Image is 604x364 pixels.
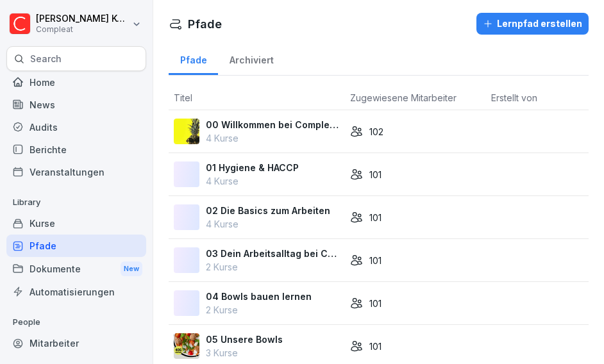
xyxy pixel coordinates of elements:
p: 101 [369,297,382,310]
p: Compleat [36,25,130,34]
a: Mitarbeiter [6,332,146,354]
a: Automatisierungen [6,281,146,303]
img: o4c46wt8xhd4j3o4fn42jjiy.png [174,119,199,144]
p: 101 [369,168,382,181]
a: Pfade [6,235,146,257]
p: 4 Kurse [206,174,299,188]
a: DokumenteNew [6,257,146,281]
p: 101 [369,340,382,353]
div: Dokumente [6,257,146,281]
span: Titel [174,92,192,103]
p: 2 Kurse [206,260,340,274]
p: 05 Unsere Bowls [206,333,283,346]
p: 102 [369,125,383,138]
p: [PERSON_NAME] Kohler [36,13,130,24]
p: 4 Kurse [206,131,340,145]
p: Search [30,53,62,65]
p: 03 Dein Arbeitsalltag bei Compleat [206,247,340,260]
p: 101 [369,254,382,267]
span: Erstellt von [491,92,537,103]
a: Home [6,71,146,94]
p: 2 Kurse [206,303,312,317]
a: Kurse [6,212,146,235]
p: 101 [369,211,382,224]
a: News [6,94,146,116]
p: People [6,312,146,333]
button: Lernpfad erstellen [476,13,589,35]
p: 4 Kurse [206,217,330,231]
p: 00 Willkommen bei Compleat! [206,118,340,131]
a: Audits [6,116,146,138]
p: 02 Die Basics zum Arbeiten [206,204,330,217]
div: New [121,261,142,276]
a: Veranstaltungen [6,161,146,183]
img: ut2fexgwmftic7xzrwj2k7kt.png [174,333,199,359]
h1: Pfade [188,15,222,33]
p: Library [6,192,146,213]
div: Lernpfad erstellen [483,17,582,31]
p: 04 Bowls bauen lernen [206,290,312,303]
p: 01 Hygiene & HACCP [206,161,299,174]
a: Berichte [6,138,146,161]
a: Pfade [169,42,218,75]
p: 3 Kurse [206,346,283,360]
a: Archiviert [218,42,285,75]
span: Zugewiesene Mitarbeiter [350,92,457,103]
